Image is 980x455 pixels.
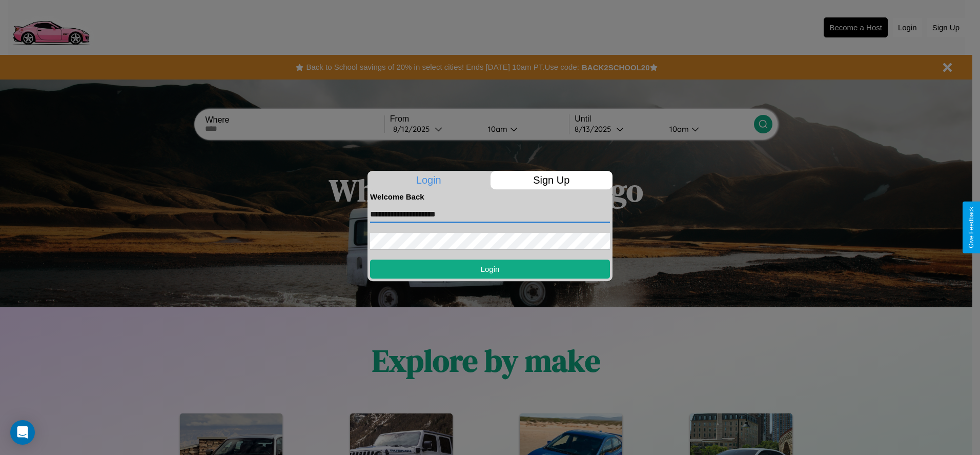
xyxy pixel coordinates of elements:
[370,192,610,201] h4: Welcome Back
[968,207,975,248] div: Give Feedback
[491,171,613,189] p: Sign Up
[367,171,490,189] p: Login
[10,420,35,445] div: Open Intercom Messenger
[370,260,610,279] button: Login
